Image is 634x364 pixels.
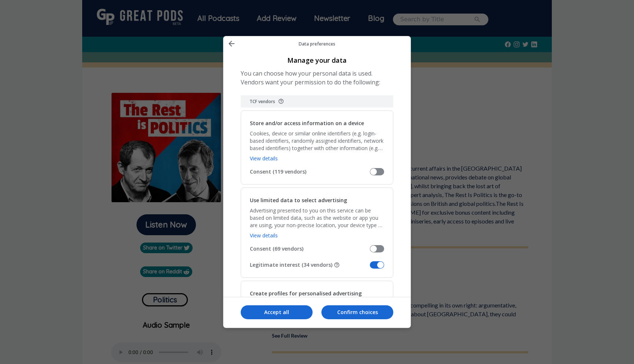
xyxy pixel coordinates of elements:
[249,98,275,105] p: TCF vendors
[250,197,347,204] h2: Use limited data to select advertising
[241,56,393,65] h1: Manage your data
[241,305,313,319] button: Accept all
[241,309,313,316] p: Accept all
[321,309,393,316] p: Confirm choices
[250,290,362,297] h2: Create profiles for personalised advertising
[241,69,393,87] p: You can choose how your personal data is used. Vendors want your permission to do the following:
[250,120,364,127] h2: Store and/or access information on a device
[223,36,411,328] div: Manage your data
[250,130,384,152] p: Cookies, device or similar online identifiers (e.g. login-based identifiers, randomly assigned id...
[250,261,370,269] span: Legitimate interest (34 vendors)
[250,155,278,162] a: View details, Store and/or access information on a device
[250,245,370,252] span: Consent (69 vendors)
[334,262,340,268] button: Some vendors are not asking for your consent, but are using your personal data on the basis of th...
[238,41,396,47] p: Data preferences
[250,207,384,229] p: Advertising presented to you on this service can be based on limited data, such as the website or...
[225,39,238,48] button: Back
[250,168,370,175] span: Consent (119 vendors)
[321,305,393,319] button: Confirm choices
[250,232,278,239] a: View details, Use limited data to select advertising
[278,98,284,104] button: This vendor is registered with the IAB Europe Transparency and Consent Framework and subject to i...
